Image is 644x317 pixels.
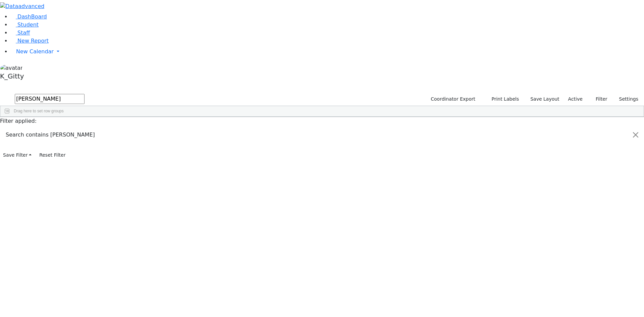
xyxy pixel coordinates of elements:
[11,30,30,36] a: Staff
[610,94,641,104] button: Settings
[14,109,64,113] span: Drag here to set row groups
[426,94,478,104] button: Coordinator Export
[565,94,586,104] label: Active
[17,30,30,36] span: Staff
[15,94,85,104] input: Search
[628,125,644,144] button: Close
[11,45,644,58] a: New Calendar
[11,21,39,28] a: Student
[17,13,47,20] span: DashBoard
[17,38,49,44] span: New Report
[484,94,522,104] button: Print Labels
[16,48,54,55] span: New Calendar
[17,21,39,28] span: Student
[11,38,49,44] a: New Report
[11,13,47,20] a: DashBoard
[527,94,562,104] button: Save Layout
[36,150,68,160] button: Reset Filter
[587,94,610,104] button: Filter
